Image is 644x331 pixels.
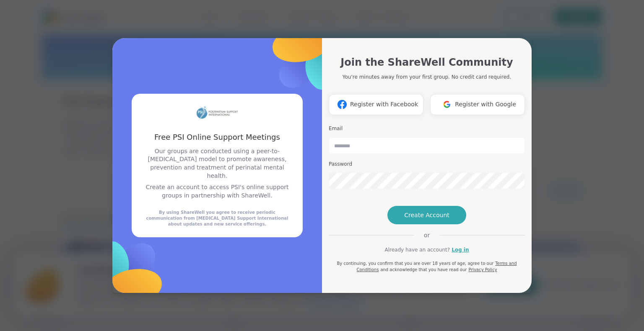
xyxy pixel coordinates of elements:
[343,73,511,81] p: You're minutes away from your first group. No credit card required.
[380,267,467,272] span: and acknowledge that you have read our
[430,94,525,115] button: Register with Google
[142,183,293,200] p: Create an account to access PSI's online support groups in partnership with ShareWell.
[196,104,238,122] img: partner logo
[384,246,450,254] span: Already have an account?
[142,147,293,180] p: Our groups are conducted using a peer-to-[MEDICAL_DATA] model to promote awareness, prevention an...
[340,55,513,70] h1: Join the ShareWell Community
[452,246,469,254] a: Log in
[404,211,449,219] span: Create Account
[439,97,455,112] img: ShareWell Logomark
[329,161,525,168] h3: Password
[468,267,497,272] a: Privacy Policy
[414,231,440,239] span: or
[329,125,525,132] h3: Email
[455,100,516,109] span: Register with Google
[329,94,423,115] button: Register with Facebook
[350,100,418,109] span: Register with Facebook
[334,97,350,112] img: ShareWell Logomark
[142,132,293,142] h3: Free PSI Online Support Meetings
[337,261,493,266] span: By continuing, you confirm that you are over 18 years of age, agree to our
[142,210,293,227] div: By using ShareWell you agree to receive periodic communication from [MEDICAL_DATA] Support Intern...
[387,206,466,224] button: Create Account
[356,261,517,272] a: Terms and Conditions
